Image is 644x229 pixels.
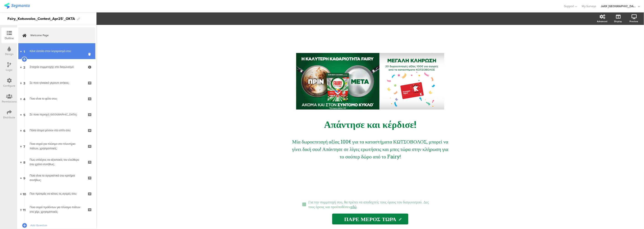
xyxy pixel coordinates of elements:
[601,4,637,8] div: JoltX [GEOGRAPHIC_DATA]
[3,84,15,88] div: Configure
[291,138,449,160] p: Μία δωροεπιταγή αξίας 100€ για τα καταστήματα ΚΩΤΣΟΒΟΛΟΣ, μπορεί να γίνει δική σου! Απάντησε σε λ...
[18,154,95,170] a: 8 Πως επιλέγεις να αξιοποιείς τον ελεύθερο σου χρόνο συνήθως;
[2,100,17,104] div: Permissions
[30,81,84,85] div: Σε ποιο ηλικιακό γκρουπ ανήκεις;
[18,75,95,91] a: 3 Σε ποιο ηλικιακό γκρουπ ανήκεις;
[30,205,84,214] div: Ποια σειρά προϊόντων για πλύσιμο πιάτων στο χέρι, χρησιμοποιείς;
[5,52,14,56] div: Design
[23,128,25,133] span: 6
[23,64,25,69] span: 2
[308,200,436,209] p: Για την συμμετοχή σου, θα πρέπει να αποδεχτείς τους όρους του διαγωνισμού. Δες τους όρους και προ...
[24,49,25,54] span: 1
[24,144,25,149] span: 7
[286,118,454,130] p: Απάντησε και κέρδισε!
[614,20,622,23] div: Display
[18,107,95,122] a: 5 Σε ποια περιοχή [GEOGRAPHIC_DATA];
[23,80,25,85] span: 3
[3,115,15,119] div: Distribute
[18,122,95,138] a: 6 Πόσα άτομα μένουν στο σπίτι σου;
[18,43,95,59] a: 1 Κάνε είσοδο στον λογαριασμό σου:
[6,68,13,72] div: Logic
[4,3,30,9] img: segmanta logo
[18,138,95,154] a: 7 Ποια σειρά για πλύσιμο στο πλυντήριο πιάτων, χρησιμοποιείς;
[564,4,574,8] span: Support
[23,112,25,117] span: 5
[18,170,95,186] a: 9 Ποια είναι τα αγοραστικά σου κριτήρια συνήθως;
[30,191,84,196] div: Που προτιμάς να κάνεις τις αγορές σου;
[18,27,95,43] a: Welcome Page
[23,175,25,180] span: 9
[18,202,95,217] a: 11 Ποια σειρά προϊόντων για πλύσιμο πιάτων στο χέρι, χρησιμοποιείς;
[30,96,84,101] div: Ποιο είναι το φύλο σου;
[30,173,84,182] div: Ποια είναι τα αγοραστικά σου κριτήρια συνήθως;
[18,186,95,202] a: 10 Που προτιμάς να κάνεις τις αγορές σου;
[7,15,75,22] div: Fairy_Kotsovolos_Contest_Apr25'_OKTA
[30,157,84,167] div: Πως επιλέγεις να αξιοποιείς τον ελεύθερο σου χρόνο συνήθως;
[30,223,88,228] span: Add Question
[351,204,357,209] a: εδώ
[23,191,26,196] span: 10
[30,128,84,133] div: Πόσα άτομα μένουν στο σπίτι σου;
[5,36,14,40] div: Outline
[30,49,84,53] div: Κάνε είσοδο στον λογαριασμό σου:
[30,33,88,38] span: Welcome Page
[18,91,95,107] a: 4 Ποιο είναι το φύλο σου;
[18,59,95,75] a: 2 Στοιχεία συμμετοχής στο διαγωνισμό:
[23,96,25,101] span: 4
[30,142,84,151] div: Ποια σειρά για πλύσιμο στο πλυντήριο πιάτων, χρησιμοποιείς;
[30,112,84,117] div: Σε ποια περιοχή μένεις;
[630,20,638,23] div: Preview
[23,207,26,212] span: 11
[88,52,92,56] i: Delete
[23,160,25,165] span: 8
[30,65,84,69] div: Στοιχεία συμμετοχής στο διαγωνισμό:
[597,20,607,23] div: Advanced
[332,214,408,224] input: Start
